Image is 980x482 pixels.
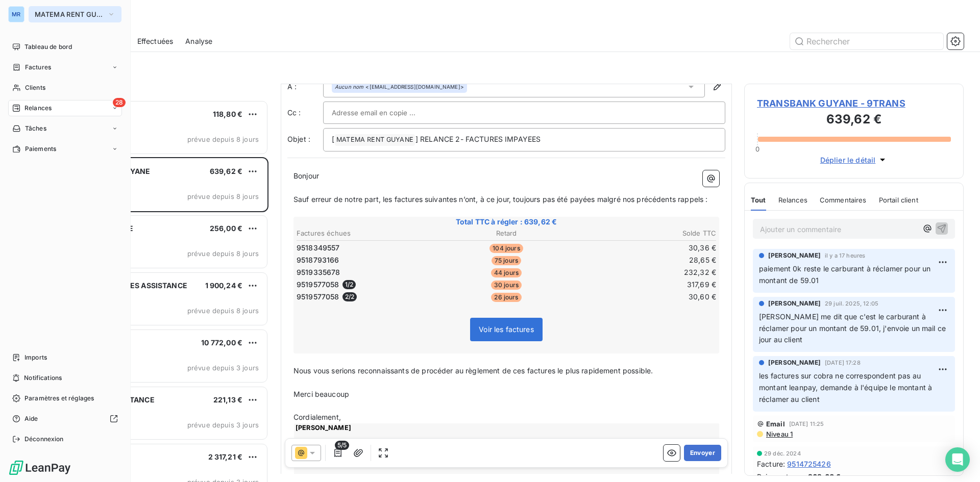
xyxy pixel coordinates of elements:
span: [PERSON_NAME] [768,299,821,308]
span: ] RELANCE 2- FACTURES IMPAYEES [415,135,541,143]
span: il y a 17 heures [825,252,865,259]
span: [PERSON_NAME] [768,358,821,367]
div: Open Intercom Messenger [945,447,970,472]
span: paiement 0k reste le carburant à réclamer pour un montant de 59.01 [759,264,933,285]
span: Factures [25,63,51,72]
span: 639,62 € [210,167,242,175]
span: Portail client [879,196,918,204]
span: Paramètres et réglages [24,394,94,403]
span: 0 [755,145,759,153]
span: TRANSBANK GUYANE - 9TRANS [757,96,951,110]
span: Nous vous serions reconnaissants de procéder au règlement de ces factures le plus rapidement poss... [293,366,653,375]
span: 5/5 [335,441,349,450]
span: Tout [751,196,766,204]
a: Aide [8,411,122,427]
a: Tableau de bord [8,39,122,55]
span: [ [332,135,334,143]
a: 28Relances [8,100,122,116]
span: Notifications [24,373,62,383]
span: prévue depuis 8 jours [187,249,259,258]
a: Factures [8,59,122,75]
td: 28,65 € [577,255,717,266]
span: 1 / 2 [342,280,356,289]
a: Tâches [8,120,122,137]
span: 262,60 € [808,471,841,482]
td: 30,36 € [577,242,717,253]
span: Tableau de bord [24,42,72,52]
th: Factures échues [296,228,435,239]
span: 9518793166 [297,255,339,265]
span: [PERSON_NAME] me dit que c'est le carburant à réclamer pour un montant de 59.01, j'envoie un mail... [759,312,948,344]
span: Commentaires [820,196,867,204]
td: 232,32 € [577,267,717,278]
img: Logo LeanPay [8,460,71,476]
th: Retard [436,228,576,239]
span: 2 / 2 [342,292,357,301]
span: Niveau 1 [765,430,793,438]
span: Analyse [185,36,212,46]
button: Déplier le détail [817,154,891,166]
button: Envoyer [684,445,721,461]
td: 30,60 € [577,291,717,302]
span: 118,80 € [213,110,242,118]
em: Aucun nom [335,83,363,90]
span: Paiements [25,144,56,154]
span: Aide [24,414,38,423]
span: Déconnexion [24,435,64,444]
span: Relances [24,104,52,113]
span: Imports [24,353,47,362]
span: prévue depuis 8 jours [187,135,259,143]
span: les factures sur cobra ne correspondent pas au montant leanpay, demande à l'équipe le montant à r... [759,371,934,403]
th: Solde TTC [577,228,717,239]
span: 29 juil. 2025, 12:05 [825,300,878,307]
input: Rechercher [790,33,943,49]
span: 2 317,21 € [208,452,243,461]
div: grid [49,100,268,482]
span: Relances [778,196,807,204]
span: Cordialement, [293,413,341,421]
span: Tâches [25,124,46,133]
span: [DATE] 11:25 [789,421,824,427]
span: prévue depuis 8 jours [187,192,259,200]
span: 9514725426 [787,459,831,469]
span: 1 900,24 € [205,281,243,290]
label: Cc : [287,108,323,118]
span: [DATE] 17:28 [825,360,861,366]
span: 221,13 € [213,395,242,404]
span: 26 jours [491,293,521,302]
span: Déplier le détail [820,155,876,165]
span: 9518349557 [297,243,340,253]
span: 29 déc. 2024 [764,450,801,456]
div: <[EMAIL_ADDRESS][DOMAIN_NAME]> [335,83,464,90]
span: Effectuées [137,36,174,46]
span: Voir les factures [479,325,534,334]
span: 75 jours [492,256,521,265]
span: Email [766,420,785,428]
span: prévue depuis 3 jours [187,364,259,372]
span: 256,00 € [210,224,242,233]
span: Total TTC à régler : 639,62 € [295,217,718,227]
td: 317,69 € [577,279,717,290]
span: Objet : [287,135,310,143]
h3: 639,62 € [757,110,951,131]
span: Bonjour [293,171,319,180]
span: [PERSON_NAME] [768,251,821,260]
a: Clients [8,80,122,96]
span: MATEMA RENT GUYANE [35,10,103,18]
a: Imports [8,349,122,366]
span: prévue depuis 8 jours [187,307,259,315]
span: 9519577058 [297,292,339,302]
span: Clients [25,83,45,92]
span: 10 772,00 € [201,338,242,347]
a: Paiements [8,141,122,157]
span: Facture : [757,459,785,469]
div: MR [8,6,24,22]
span: 104 jours [489,244,523,253]
span: prévue depuis 3 jours [187,421,259,429]
span: Sauf erreur de notre part, les factures suivantes n’ont, à ce jour, toujours pas été payées malgr... [293,195,707,204]
label: À : [287,82,323,92]
span: 44 jours [491,268,522,277]
span: Merci beaucoup [293,390,349,398]
span: 28 [113,98,126,107]
input: Adresse email en copie ... [332,105,442,120]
